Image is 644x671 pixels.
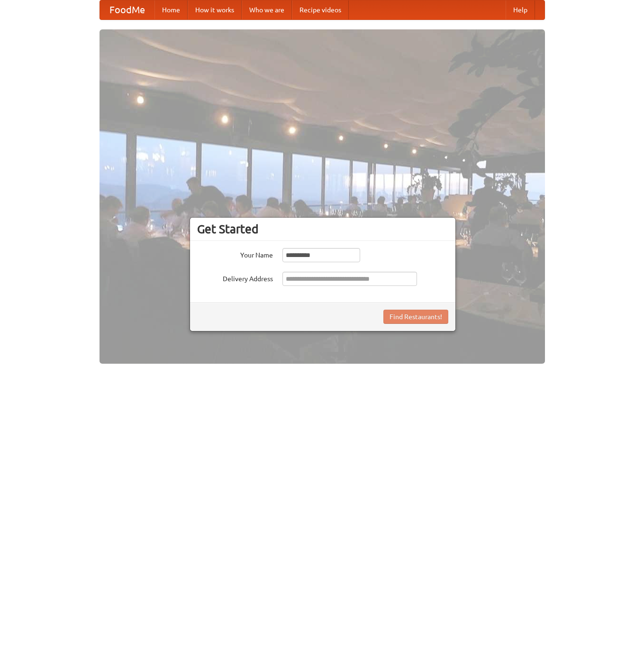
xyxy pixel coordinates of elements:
[188,0,242,19] a: How it works
[242,0,292,19] a: Who we are
[154,0,188,19] a: Home
[197,222,448,236] h3: Get Started
[100,0,154,19] a: FoodMe
[506,0,535,19] a: Help
[292,0,349,19] a: Recipe videos
[383,310,448,324] button: Find Restaurants!
[197,272,273,284] label: Delivery Address
[197,248,273,260] label: Your Name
